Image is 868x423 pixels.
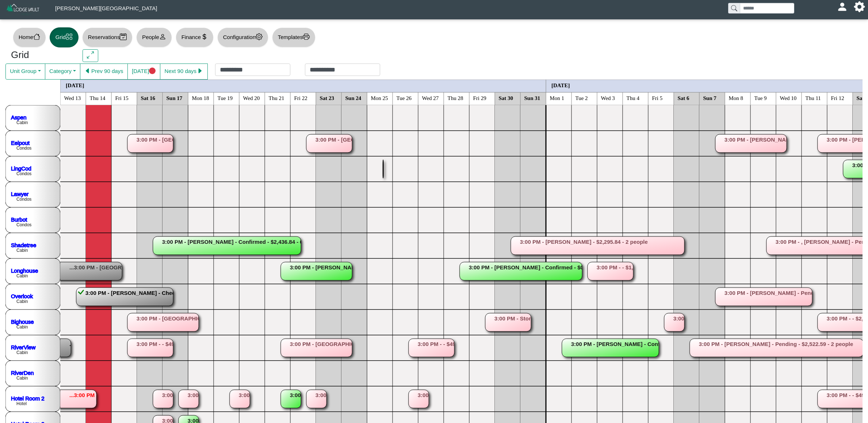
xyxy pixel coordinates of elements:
svg: arrows angle expand [87,51,94,58]
text: Condos [16,222,31,227]
a: RiverDen [11,369,34,376]
text: Wed 20 [243,95,260,101]
text: Thu 21 [269,95,284,101]
a: Burbot [11,216,27,222]
button: [DATE]circle fill [127,64,160,80]
button: Category [45,64,80,80]
a: Shadetree [11,242,36,248]
text: Cabin [16,273,28,278]
text: [DATE] [551,82,570,88]
button: Next 90 dayscaret right fill [160,64,208,80]
text: Condos [16,146,31,151]
a: LingCod [11,165,31,171]
text: Cabin [16,248,28,253]
text: Fri 22 [294,95,307,101]
text: Sun 7 [703,95,717,101]
text: Sat 30 [499,95,513,101]
svg: currency dollar [201,33,208,40]
a: Lawyer [11,191,28,197]
text: Fri 15 [115,95,129,101]
svg: calendar2 check [120,33,127,40]
text: Sat 16 [141,95,156,101]
text: [DATE] [66,82,84,88]
text: Tue 9 [754,95,767,101]
button: Reservationscalendar2 check [82,27,133,47]
text: Sat 6 [678,95,690,101]
a: Aspen [11,114,27,120]
svg: circle fill [149,68,156,74]
text: Cabin [16,324,28,330]
text: Wed 13 [64,95,81,101]
svg: gear fill [857,4,862,9]
text: Mon 1 [550,95,565,101]
input: Check in [215,64,290,76]
text: Wed 27 [422,95,439,101]
text: Mon 18 [192,95,209,101]
text: Cabin [16,120,28,125]
h3: Grid [11,49,72,61]
text: Condos [16,197,31,202]
button: arrows angle expand [83,49,98,62]
text: Fri 12 [831,95,844,101]
a: Bighouse [11,318,34,324]
a: RiverView [11,344,35,350]
svg: caret left fill [84,68,91,74]
text: Mon 25 [371,95,388,101]
text: Tue 26 [397,95,412,101]
text: Wed 10 [780,95,797,101]
svg: printer [303,33,310,40]
button: Homehouse [13,27,46,47]
text: Tue 2 [576,95,588,101]
a: Eelpout [11,139,30,146]
text: Thu 28 [448,95,463,101]
img: Z [6,3,41,16]
svg: caret right fill [196,68,203,74]
text: Thu 11 [806,95,821,101]
svg: person fill [840,4,845,9]
text: Cabin [16,350,28,355]
text: Cabin [16,299,28,304]
text: Sat 23 [320,95,334,101]
text: Sun 17 [167,95,183,101]
text: Fri 29 [473,95,486,101]
text: Sun 31 [524,95,540,101]
svg: gear [256,33,263,40]
text: Condos [16,171,31,176]
button: Peopleperson [136,27,172,47]
text: Wed 3 [601,95,615,101]
svg: house [33,33,40,40]
text: Hotel [16,401,27,406]
a: Longhouse [11,267,38,273]
text: Thu 14 [90,95,106,101]
button: Financecurrency dollar [176,27,214,47]
a: Hotel Room 2 [11,395,45,401]
text: Mon 8 [729,95,743,101]
input: Check out [305,64,380,76]
svg: grid [66,33,73,40]
svg: search [731,5,737,11]
svg: person [159,33,166,40]
button: Templatesprinter [272,27,316,47]
text: Cabin [16,376,28,381]
button: Configurationgear [217,27,268,47]
text: Sun 24 [345,95,362,101]
button: Unit Group [5,64,45,80]
text: Tue 19 [218,95,233,101]
button: caret left fillPrev 90 days [80,64,128,80]
text: Fri 5 [652,95,663,101]
text: Thu 4 [627,95,640,101]
a: Overlook [11,293,33,299]
button: Gridgrid [50,27,79,47]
